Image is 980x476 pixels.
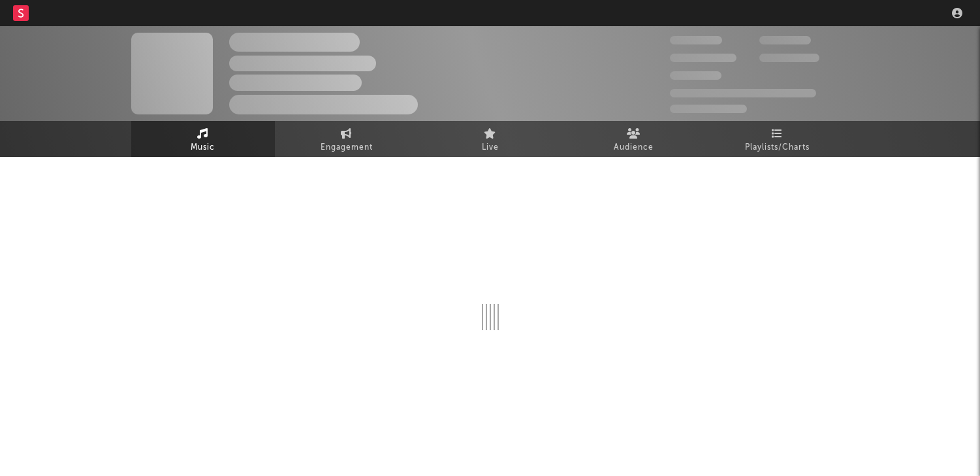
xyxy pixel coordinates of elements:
[131,121,275,157] a: Music
[419,121,562,157] a: Live
[321,140,373,156] span: Engagement
[670,54,736,62] span: 50,000,000
[562,121,706,157] a: Audience
[191,140,215,156] span: Music
[759,36,811,44] span: 100,000
[670,71,721,80] span: 100,000
[670,36,722,44] span: 300,000
[482,140,499,156] span: Live
[759,54,819,62] span: 1,000,000
[706,121,849,157] a: Playlists/Charts
[275,121,419,157] a: Engagement
[745,140,810,156] span: Playlists/Charts
[614,140,654,156] span: Audience
[670,89,816,97] span: 50,000,000 Monthly Listeners
[670,105,747,113] span: Jump Score: 85.0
